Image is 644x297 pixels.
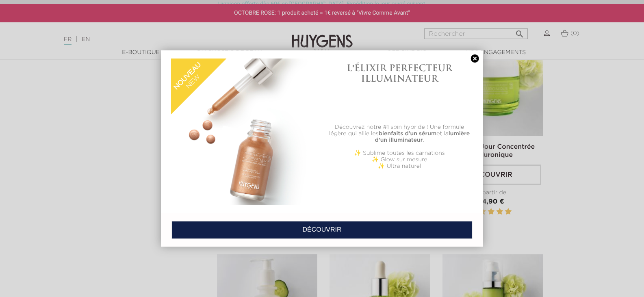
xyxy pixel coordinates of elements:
[326,156,473,163] p: ✨ Glow sur mesure
[326,150,473,156] p: ✨ Sublime toutes les carnations
[326,124,473,143] p: Découvrez notre #1 soin hybride ! Une formule légère qui allie les et la .
[375,131,470,143] b: lumière d'un illuminateur
[379,131,437,137] b: bienfaits d'un sérum
[326,63,473,84] h1: L'ÉLIXIR PERFECTEUR ILLUMINATEUR
[326,163,473,169] p: ✨ Ultra naturel
[171,221,473,239] a: DÉCOUVRIR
